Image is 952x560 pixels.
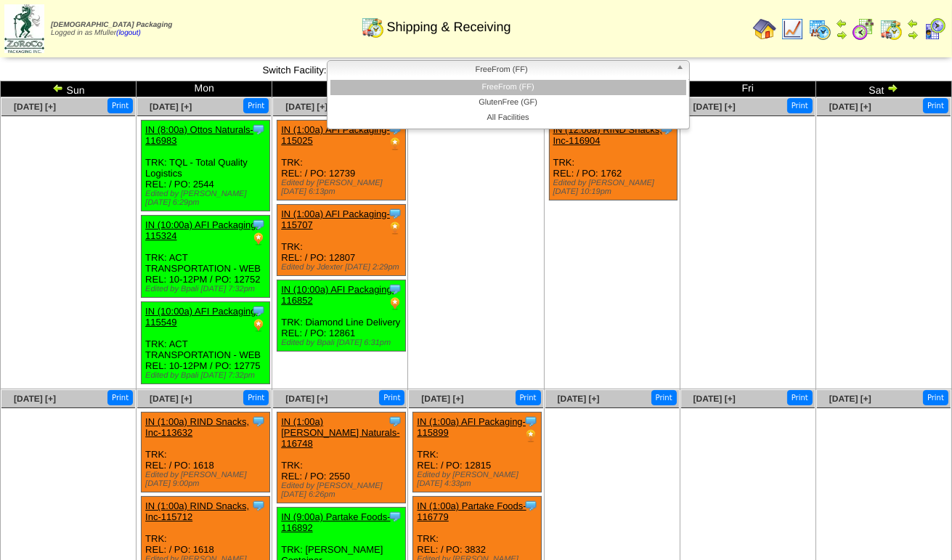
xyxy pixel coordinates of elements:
td: Sun [1,81,137,97]
div: TRK: REL: / PO: 1762 [549,121,678,200]
div: TRK: REL: / PO: 1618 [142,413,270,492]
div: Edited by Bpali [DATE] 7:32pm [145,285,269,293]
button: Print [923,390,948,405]
img: arrowright.gif [907,29,919,41]
img: home.gif [753,17,776,41]
a: IN (10:00a) AFI Packaging-115324 [145,219,259,241]
a: [DATE] [+] [558,394,600,404]
img: arrowright.gif [887,82,898,94]
img: Tooltip [388,414,402,429]
a: IN (1:00a) [PERSON_NAME] Naturals-116748 [281,416,399,449]
li: FreeFrom (FF) [330,80,686,95]
a: IN (1:00a) Partake Foods-116779 [417,500,526,522]
img: PO [388,221,402,235]
div: TRK: Diamond Line Delivery REL: / PO: 12861 [277,280,406,352]
a: IN (1:00a) AFI Packaging-115899 [417,416,526,438]
img: PO [251,232,266,246]
a: [DATE] [+] [150,394,192,404]
img: arrowleft.gif [52,82,64,94]
img: line_graph.gif [781,17,804,41]
img: Tooltip [251,414,266,429]
a: IN (10:00a) AFI Packaging-116852 [281,284,395,306]
img: Tooltip [524,414,538,429]
span: Shipping & Receiving [386,20,510,35]
img: calendarprod.gif [808,17,831,41]
a: IN (1:00a) RIND Snacks, Inc-115712 [145,500,249,522]
a: [DATE] [+] [693,102,736,112]
a: [DATE] [+] [421,394,463,404]
div: Edited by [PERSON_NAME] [DATE] 9:00pm [145,471,269,488]
td: Sat [815,81,951,97]
img: Tooltip [251,122,266,137]
button: Print [516,390,541,405]
img: PO [524,429,538,443]
div: Edited by [PERSON_NAME] [DATE] 10:19pm [553,179,678,196]
button: Print [243,390,269,405]
a: IN (10:00a) AFI Packaging-115549 [145,306,259,328]
td: Fri [680,81,815,97]
img: calendarinout.gif [361,15,384,38]
a: (logout) [116,29,141,37]
img: Tooltip [251,498,266,513]
div: TRK: TQL - Total Quality Logistics REL: / PO: 2544 [142,121,270,211]
button: Print [379,390,404,405]
img: Tooltip [388,206,402,221]
td: Mon [137,81,272,97]
a: [DATE] [+] [829,394,871,404]
div: TRK: ACT TRANSPORTATION - WEB REL: 10-12PM / PO: 12775 [142,302,270,384]
div: Edited by [PERSON_NAME] [DATE] 6:13pm [281,179,405,196]
td: Tue [272,81,408,97]
img: arrowleft.gif [836,17,847,29]
a: [DATE] [+] [829,102,871,112]
a: [DATE] [+] [150,102,192,112]
button: Print [651,390,677,405]
button: Print [787,390,813,405]
img: Tooltip [251,304,266,318]
img: PO [388,296,402,311]
div: Edited by Bpali [DATE] 7:32pm [145,371,269,380]
img: Tooltip [524,498,538,513]
div: Edited by Bpali [DATE] 6:31pm [281,338,405,347]
img: zoroco-logo-small.webp [4,4,44,53]
img: PO [251,318,266,333]
div: TRK: REL: / PO: 12739 [277,121,406,200]
a: [DATE] [+] [14,102,56,112]
img: Tooltip [388,509,402,524]
a: IN (1:00a) AFI Packaging-115025 [281,124,390,146]
button: Print [243,98,269,113]
a: IN (9:00a) Partake Foods-116892 [281,511,390,533]
div: TRK: ACT TRANSPORTATION - WEB REL: 10-12PM / PO: 12752 [142,216,270,298]
span: FreeFrom (FF) [333,61,670,78]
a: [DATE] [+] [14,394,56,404]
img: Tooltip [388,282,402,296]
li: GlutenFree (GF) [330,95,686,110]
button: Print [923,98,948,113]
div: TRK: REL: / PO: 2550 [277,413,406,503]
a: IN (1:00a) AFI Packaging-115707 [281,208,390,230]
div: Edited by [PERSON_NAME] [DATE] 4:33pm [417,471,541,488]
a: [DATE] [+] [693,394,736,404]
span: Logged in as Mfuller [51,21,172,37]
button: Print [787,98,813,113]
button: Print [107,98,133,113]
div: Edited by Jdexter [DATE] 2:29pm [281,263,405,272]
div: Edited by [PERSON_NAME] [DATE] 6:26pm [281,482,405,499]
li: All Facilities [330,110,686,126]
div: TRK: REL: / PO: 12815 [413,413,542,492]
a: IN (8:00a) Ottos Naturals-116983 [145,124,253,146]
a: IN (12:00a) RIND Snacks, Inc-116904 [553,124,662,146]
span: [DEMOGRAPHIC_DATA] Packaging [51,21,172,29]
a: [DATE] [+] [285,394,327,404]
div: TRK: REL: / PO: 12807 [277,205,406,276]
button: Print [107,390,133,405]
